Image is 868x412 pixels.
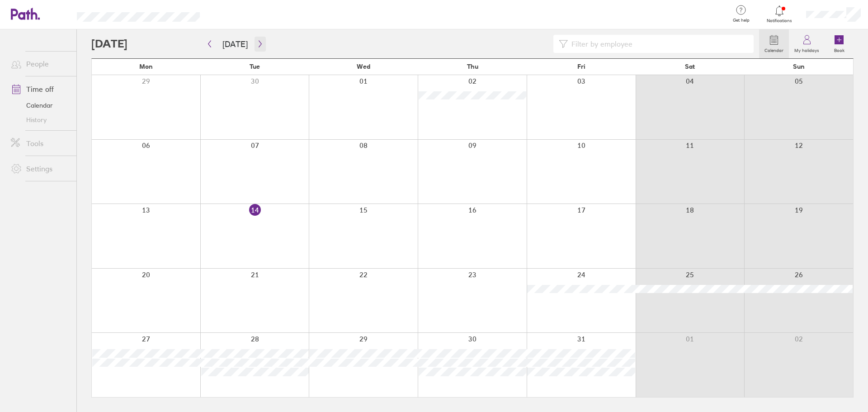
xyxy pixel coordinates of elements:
a: My holidays [789,29,825,58]
span: Sun [793,63,805,70]
a: Tools [4,134,76,152]
button: [DATE] [215,37,255,52]
span: Fri [577,63,585,70]
span: Tue [250,63,260,70]
span: Mon [139,63,153,70]
span: Wed [357,63,370,70]
a: Book [825,29,854,58]
a: Time off [4,80,76,98]
a: History [4,113,76,127]
a: Calendar [4,98,76,113]
input: Filter by employee [568,35,748,52]
a: Settings [4,160,76,178]
a: Notifications [765,5,794,24]
label: Calendar [759,45,789,53]
span: Sat [685,63,695,70]
span: Thu [467,63,478,70]
label: Book [829,45,850,53]
a: Calendar [759,29,789,58]
span: Notifications [765,18,794,24]
label: My holidays [789,45,825,53]
span: Get help [726,18,756,23]
a: People [4,55,76,73]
